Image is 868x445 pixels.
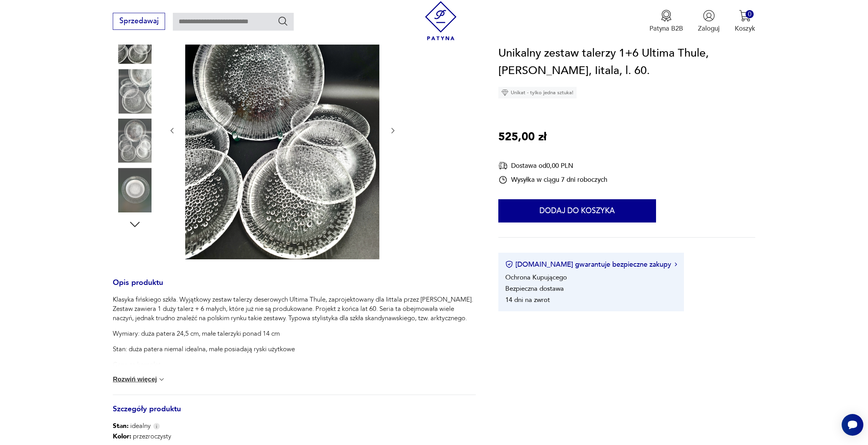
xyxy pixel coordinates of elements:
[498,161,508,171] img: Ikona dostawy
[505,261,513,269] img: Ikona certyfikatu
[505,284,564,293] li: Bezpieczna dostawa
[113,280,476,295] h3: Opis produktu
[113,421,151,431] span: idealny
[498,128,546,146] p: 525,00 zł
[113,19,165,25] a: Sprzedawaj
[735,24,755,33] p: Koszyk
[498,161,607,171] div: Dostawa od 0,00 PLN
[113,431,333,442] p: przezroczysty
[113,295,476,323] p: Klasyka fińskiego szkła. Wyjątkowy zestaw talerzy deserowych Ultima Thule, zaprojektowany dla Iit...
[498,45,755,80] h1: Unikalny zestaw talerzy 1+6 Ultima Thule, [PERSON_NAME], Iitala, l. 60.
[113,421,129,430] b: Stan:
[498,87,577,98] div: Unikat - tylko jedna sztuka!
[698,10,720,33] button: Zaloguj
[277,16,289,27] button: Szukaj
[649,10,683,33] a: Ikona medaluPatyna B2B
[735,10,755,33] button: 0Koszyk
[113,376,165,383] button: Rozwiń więcej
[185,0,379,259] img: Zdjęcie produktu Unikalny zestaw talerzy 1+6 Ultima Thule, Tapio Wirkkala, Iitala, l. 60.
[158,376,165,383] img: chevron down
[498,199,656,222] button: Dodaj do koszyka
[660,10,672,22] img: Ikona medalu
[421,1,460,40] img: Patyna - sklep z meblami i dekoracjami vintage
[649,24,683,33] p: Patyna B2B
[113,168,157,212] img: Zdjęcie produktu Unikalny zestaw talerzy 1+6 Ultima Thule, Tapio Wirkkala, Iitala, l. 60.
[842,414,863,436] iframe: Smartsupp widget button
[113,119,157,163] img: Zdjęcie produktu Unikalny zestaw talerzy 1+6 Ultima Thule, Tapio Wirkkala, Iitala, l. 60.
[698,24,720,33] p: Zaloguj
[739,10,751,22] img: Ikona koszyka
[505,295,550,304] li: 14 dni na zwrot
[113,329,476,338] p: Wymiary: duża patera 24,5 cm, małe talerzyki ponad 14 cm
[113,13,165,30] button: Sprzedawaj
[649,10,683,33] button: Patyna B2B
[498,175,607,185] div: Wysyłka w ciągu 7 dni roboczych
[113,69,157,113] img: Zdjęcie produktu Unikalny zestaw talerzy 1+6 Ultima Thule, Tapio Wirkkala, Iitala, l. 60.
[746,10,754,18] div: 0
[113,432,131,441] b: Kolor:
[113,406,476,422] h3: Szczegóły produktu
[113,345,476,354] p: Stan: duża patera niemal idealna, małe posiadają ryski użytkowe
[505,260,677,269] button: [DOMAIN_NAME] gwarantuje bezpieczne zakupy
[505,273,567,282] li: Ochrona Kupującego
[153,423,160,429] img: Info icon
[675,263,677,267] img: Ikona strzałki w prawo
[501,89,508,96] img: Ikona diamentu
[703,10,715,22] img: Ikonka użytkownika
[113,360,476,369] p: Cena za komplet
